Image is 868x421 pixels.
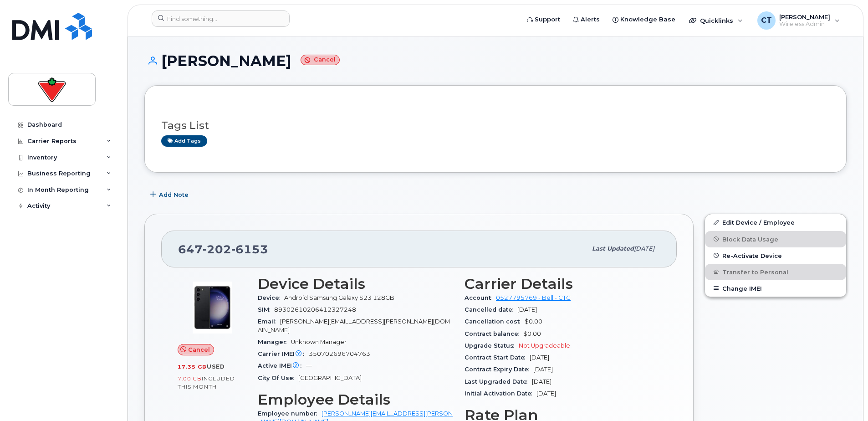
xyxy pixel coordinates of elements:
[530,354,549,361] span: [DATE]
[465,366,533,373] span: Contract Expiry Date
[258,339,291,345] span: Manager
[306,362,312,369] span: —
[185,280,240,335] img: image20231002-3703462-r49339.jpeg
[465,390,536,397] span: Initial Activation Date
[465,378,532,385] span: Last Upgraded Date
[161,120,830,131] h3: Tags List
[188,345,210,354] span: Cancel
[159,190,189,199] span: Add Note
[465,306,517,313] span: Cancelled date
[465,354,530,361] span: Contract Start Date
[525,318,542,325] span: $0.00
[258,350,309,357] span: Carrier IMEI
[298,375,362,381] span: [GEOGRAPHIC_DATA]
[465,276,660,292] h3: Carrier Details
[465,330,523,337] span: Contract balance
[465,318,525,325] span: Cancellation cost
[258,276,454,292] h3: Device Details
[178,375,235,390] span: included this month
[258,362,306,369] span: Active IMEI
[207,363,225,370] span: used
[309,350,370,357] span: 350702696704763
[258,294,284,301] span: Device
[258,318,280,325] span: Email
[533,366,553,373] span: [DATE]
[178,364,207,370] span: 17.35 GB
[258,410,322,417] span: Employee number
[465,342,519,349] span: Upgrade Status
[517,306,537,313] span: [DATE]
[274,306,356,313] span: 89302610206412327248
[258,318,450,333] span: [PERSON_NAME][EMAIL_ADDRESS][PERSON_NAME][DOMAIN_NAME]
[231,242,268,256] span: 6153
[523,330,541,337] span: $0.00
[178,375,202,382] span: 7.00 GB
[536,390,556,397] span: [DATE]
[519,342,570,349] span: Not Upgradeable
[705,214,846,231] a: Edit Device / Employee
[592,245,634,252] span: Last updated
[178,242,268,256] span: 647
[532,378,551,385] span: [DATE]
[291,339,347,345] span: Unknown Manager
[144,53,847,69] h1: [PERSON_NAME]
[284,294,394,301] span: Android Samsung Galaxy S23 128GB
[705,231,846,247] button: Block Data Usage
[258,375,298,381] span: City Of Use
[465,294,496,301] span: Account
[634,245,654,252] span: [DATE]
[203,242,231,256] span: 202
[258,306,274,313] span: SIM
[705,247,846,264] button: Re-Activate Device
[161,135,207,147] a: Add tags
[705,280,846,297] button: Change IMEI
[705,264,846,280] button: Transfer to Personal
[144,186,196,203] button: Add Note
[258,391,454,408] h3: Employee Details
[301,55,340,65] small: Cancel
[496,294,571,301] a: 0527795769 - Bell - CTC
[722,252,782,259] span: Re-Activate Device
